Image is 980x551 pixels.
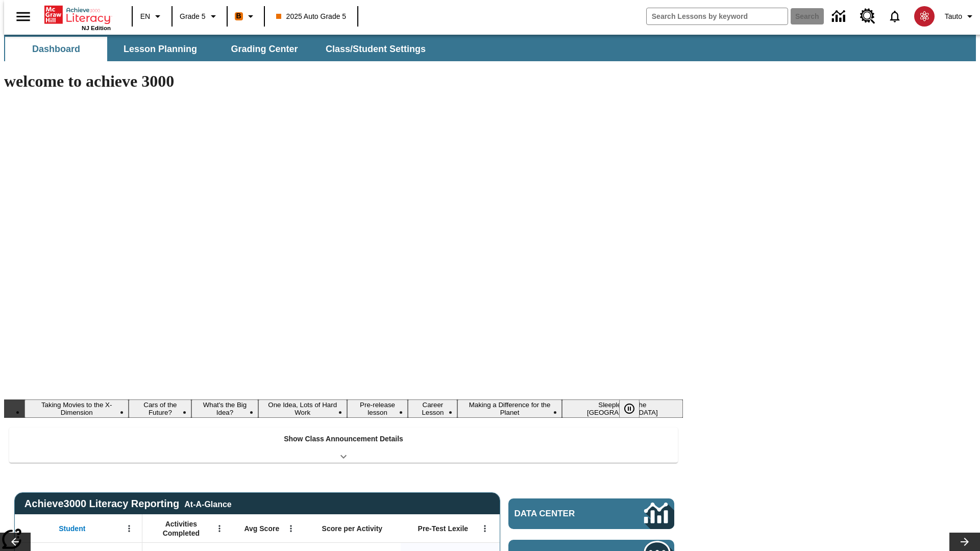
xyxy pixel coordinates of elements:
button: Slide 7 Making a Difference for the Planet [457,399,561,418]
button: Open Menu [212,521,227,536]
button: Boost Class color is orange. Change class color [231,7,261,26]
div: SubNavbar [4,35,976,61]
button: Slide 6 Career Lesson [408,399,457,418]
span: Student [59,524,85,533]
span: NJ Edition [82,25,111,31]
a: Data Center [508,498,674,529]
div: Pause [619,399,650,418]
input: search field [647,8,788,24]
h1: welcome to achieve 3000 [4,72,683,91]
a: Notifications [881,3,908,30]
button: Slide 2 Cars of the Future? [129,399,191,418]
button: Lesson Planning [109,37,211,61]
button: Lesson carousel, Next [949,533,980,551]
span: Activities Completed [148,519,215,538]
button: Slide 1 Taking Movies to the X-Dimension [24,399,129,418]
button: Open Menu [121,521,137,536]
button: Open side menu [8,2,38,32]
span: Achieve3000 Literacy Reporting [24,498,232,510]
a: Resource Center, Will open in new tab [854,3,881,30]
button: Class/Student Settings [317,37,434,61]
span: 2025 Auto Grade 5 [276,11,347,22]
div: At-A-Glance [184,498,231,509]
span: Avg Score [244,524,279,533]
button: Open Menu [477,521,493,536]
div: Show Class Announcement Details [9,428,678,463]
button: Slide 5 Pre-release lesson [347,399,408,418]
span: EN [140,11,150,22]
p: Show Class Announcement Details [284,434,403,444]
span: Grade 5 [180,11,206,22]
a: Home [44,5,111,25]
span: Pre-Test Lexile [418,524,469,533]
button: Select a new avatar [908,3,941,30]
button: Open Menu [283,521,299,536]
button: Pause [619,399,640,418]
img: avatar image [914,6,935,27]
span: Score per Activity [322,524,383,533]
button: Grade: Grade 5, Select a grade [176,7,224,26]
span: Tauto [945,11,962,22]
button: Language: EN, Select a language [136,7,168,26]
button: Slide 4 One Idea, Lots of Hard Work [258,399,347,418]
button: Grading Center [213,37,315,61]
div: Home [44,4,111,31]
button: Profile/Settings [941,7,980,26]
button: Slide 3 What's the Big Idea? [191,399,258,418]
button: Slide 8 Sleepless in the Animal Kingdom [562,399,683,418]
div: SubNavbar [4,37,435,61]
span: Data Center [514,509,610,519]
span: B [236,10,241,22]
button: Dashboard [5,37,107,61]
a: Data Center [826,3,854,31]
